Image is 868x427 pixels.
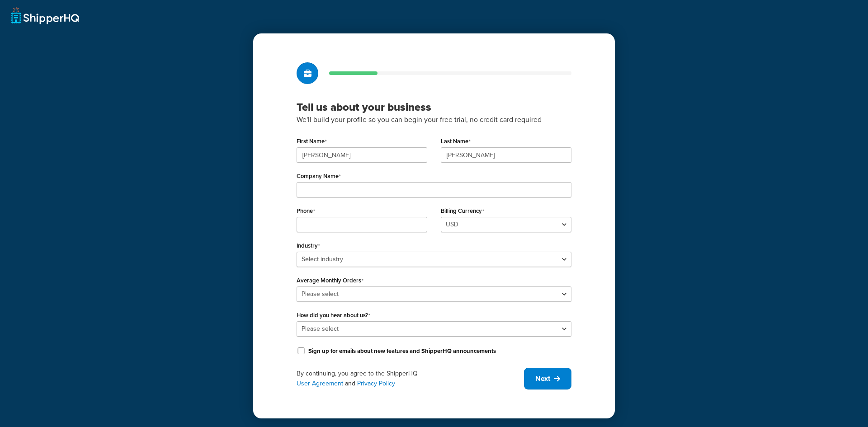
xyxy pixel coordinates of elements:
h3: Tell us about your business [297,100,571,114]
div: By continuing, you agree to the ShipperHQ and [297,369,524,389]
a: User Agreement [297,379,343,388]
label: Industry [297,242,320,249]
label: Company Name [297,173,341,180]
label: Average Monthly Orders [297,277,363,284]
button: Next [524,368,571,389]
label: How did you hear about us? [297,312,370,319]
a: Privacy Policy [357,379,395,388]
label: Last Name [441,138,471,145]
label: Sign up for emails about new features and ShipperHQ announcements [308,347,496,355]
label: Phone [297,207,315,215]
span: Next [535,374,550,384]
p: We'll build your profile so you can begin your free trial, no credit card required [297,114,571,126]
label: First Name [297,138,327,145]
label: Billing Currency [441,207,484,215]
